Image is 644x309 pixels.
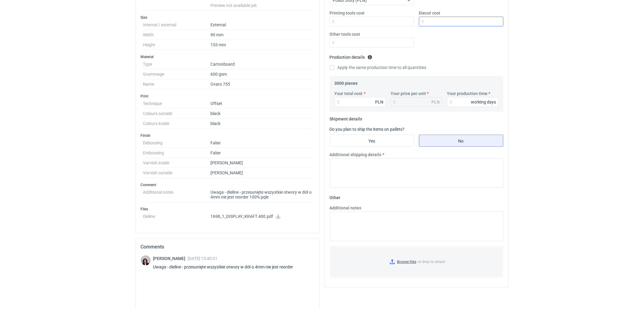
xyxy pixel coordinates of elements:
legend: Shipment details [330,114,362,121]
input: 0 [335,97,386,107]
div: PLN [375,99,384,105]
dt: Colours outside [143,109,211,119]
h3: Print [141,94,315,99]
dd: False [211,148,312,158]
dd: Offset [211,99,312,109]
dd: External [211,20,312,30]
label: Other tools cost [330,31,360,37]
label: Apply the same production time to all quantities [330,64,427,71]
dt: Internal / external [143,20,211,30]
dt: Dieline [143,212,211,224]
dt: Additional notes [143,187,211,202]
h3: Files [141,207,315,212]
dd: black [211,119,312,129]
dt: Technique [143,99,211,109]
h3: Material [141,54,315,59]
dd: 153 mm [211,40,312,50]
input: 0 [447,97,499,107]
dt: Type [143,59,211,69]
dd: 600 gsm [211,69,312,79]
dd: 90 mm [211,30,312,40]
label: Additional shipping details [330,152,381,158]
dd: Ovaro 755 [211,79,312,89]
dt: Varnish inside [143,158,211,168]
label: Your production time [447,90,488,97]
dt: Height [143,40,211,50]
div: PLN [432,99,440,105]
dt: Varnish outside [143,168,211,178]
dt: Debossing [143,138,211,148]
span: Preview not available yet. [211,3,258,8]
label: Diecut cost [419,10,441,16]
dt: Embossing [143,148,211,158]
input: 0 [419,17,504,26]
dt: Grammage [143,69,211,79]
span: [PERSON_NAME] [153,256,188,261]
input: 0 [330,38,414,48]
input: 0 [330,17,414,26]
dd: [PERSON_NAME] [211,168,312,178]
label: Your price per unit [391,90,426,97]
h2: Comments [141,243,315,251]
label: No [419,135,504,147]
dd: False [211,138,312,148]
dd: Uwaga - dieline - przesunięte wszystkie otwory w dół o 4mm nie jest reorder 100% pqle [211,187,312,202]
dt: Colours inside [143,119,211,129]
legend: Production details [330,52,372,60]
label: Do you plan to ship the items on pallets? [330,127,405,132]
dd: black [211,109,312,119]
label: Printing tools cost [330,10,365,16]
p: 1698_1_DISPLAY_KRAFT 400.pdf [211,214,312,219]
dd: Cartonboard [211,59,312,69]
legend: Other [330,193,341,200]
dt: Width [143,30,211,40]
label: or drop to attach [330,246,503,277]
dt: Name [143,79,211,89]
div: Uwaga - dieline - przesunięte wszystkie otwory w dół o 4mm nie jest reorder [153,264,301,270]
legend: 3000 pieces [335,78,358,86]
div: working days [471,99,496,105]
h3: Comment [141,182,315,187]
h3: Size [141,15,315,20]
label: Your total cost [335,90,363,97]
h3: Finish [141,133,315,138]
label: Yes [330,135,414,147]
span: [DATE] 13:40:31 [188,256,218,261]
label: Additional notes [330,205,362,211]
img: Sebastian Markut [141,255,151,265]
dd: [PERSON_NAME] [211,158,312,168]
